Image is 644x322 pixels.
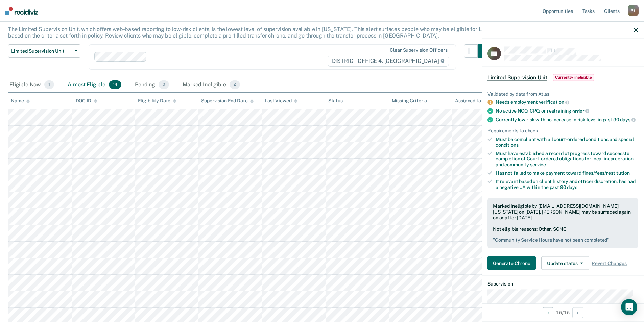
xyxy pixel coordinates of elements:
[181,78,241,93] div: Marked Ineligible
[201,98,254,104] div: Supervision End Date
[493,226,633,243] div: Not eligible reasons: Other, SCNC
[487,91,638,97] div: Validated by data from Atlas
[455,98,487,104] div: Assigned to
[392,98,427,104] div: Missing Criteria
[328,98,343,104] div: Status
[496,170,638,176] div: Has not failed to make payment toward
[541,256,589,270] button: Update status
[496,99,638,105] div: Needs employment verification
[530,162,546,167] span: service
[496,117,638,123] div: Currently low risk with no increase in risk level in past 90
[5,7,38,15] img: Recidiviz
[8,78,55,93] div: Eligible Now
[496,150,638,167] div: Must have established a record of progress toward successful completion of Court-ordered obligati...
[109,80,121,89] span: 14
[487,256,539,270] a: Navigate to form link
[543,307,553,318] button: Previous Opportunity
[482,67,644,88] div: Limited Supervision UnitCurrently ineligible
[572,108,589,114] span: order
[592,260,627,266] span: Revert Changes
[487,74,547,81] span: Limited Supervision Unit
[493,237,633,243] pre: " Community Service Hours have not been completed "
[487,281,638,287] dt: Supervision
[159,80,169,89] span: 0
[496,137,638,148] div: Must be compliant with all court-ordered conditions and special conditions
[44,80,54,89] span: 1
[553,74,594,81] span: Currently ineligible
[390,47,447,53] div: Clear supervision officers
[265,98,297,104] div: Last Viewed
[66,78,123,93] div: Almost Eligible
[482,303,644,321] div: 16 / 16
[230,80,240,89] span: 2
[8,26,489,39] p: The Limited Supervision Unit, which offers web-based reporting to low-risk clients, is the lowest...
[487,128,638,134] div: Requirements to check
[487,256,536,270] button: Generate Chrono
[628,5,639,16] div: P S
[567,184,577,190] span: days
[11,48,72,54] span: Limited Supervision Unit
[572,307,583,318] button: Next Opportunity
[11,98,30,104] div: Name
[582,170,630,176] span: fines/fees/restitution
[493,203,633,220] div: Marked ineligible by [EMAIL_ADDRESS][DOMAIN_NAME][US_STATE] on [DATE]. [PERSON_NAME] may be surfa...
[138,98,177,104] div: Eligibility Date
[134,78,170,93] div: Pending
[620,117,635,122] span: days
[496,108,638,114] div: No active NCO, CPO, or restraining
[621,299,637,315] div: Open Intercom Messenger
[328,56,449,67] span: DISTRICT OFFICE 4, [GEOGRAPHIC_DATA]
[496,178,638,190] div: If relevant based on client history and officer discretion, has had a negative UA within the past 90
[74,98,97,104] div: IDOC ID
